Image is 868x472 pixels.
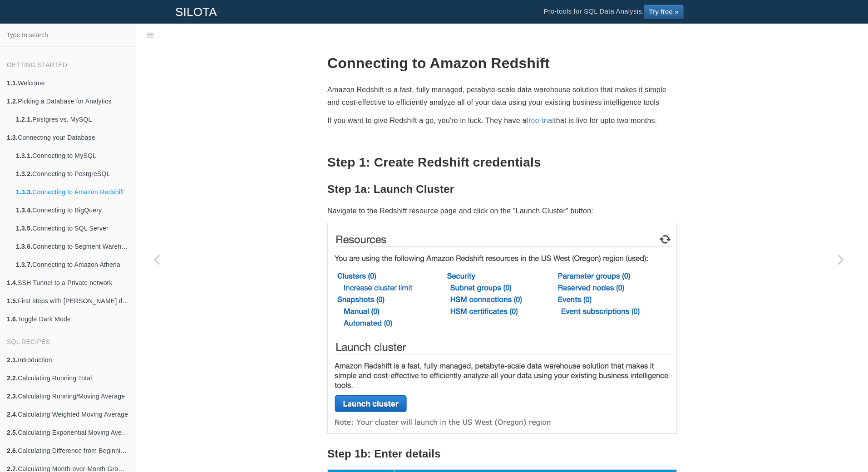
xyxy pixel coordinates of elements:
a: 1.3.7.Connecting to Amazon Athena [9,256,136,274]
b: 1.3.2. [16,170,32,177]
h1: Connecting to Amazon Redshift [327,55,677,71]
b: 2.2. [7,374,18,382]
p: Amazon Redshift is a fast, fully managed, petabyte-scale data warehouse solution that makes it si... [327,84,677,108]
a: 1.3.1.Connecting to MySQL [9,147,136,165]
h3: Step 1b: Enter details [327,448,677,460]
b: 1.6. [7,315,18,323]
b: 1.1. [7,79,18,87]
b: 1.3.1. [16,152,32,159]
b: 2.6. [7,447,18,454]
a: Next page: Connecting to BigQuery [820,46,861,472]
b: 1.3.5. [16,225,32,232]
b: 1.3.6. [16,243,32,250]
b: 1.3.4. [16,206,32,214]
b: 1.2.1. [16,116,32,123]
b: 2.3. [7,393,18,400]
a: 1.3.3.Connecting to Amazon Redshift [9,183,136,201]
a: free-trial [527,117,554,124]
b: 1.4. [7,279,18,286]
input: Type to search [3,26,133,44]
a: 1.3.6.Connecting to Segment Warehouse [9,237,136,256]
p: Navigate to the Redshift resource page and click on the "Launch Cluster" button: [327,205,677,217]
a: 1.3.2.Connecting to PostgreSQL [9,165,136,183]
b: 1.3. [7,134,18,141]
b: 2.1. [7,356,18,364]
p: If you want to give Redshift a go, you're in luck. They have a that is live for upto two months. [327,114,677,127]
a: SILOTA [168,0,224,23]
iframe: Drift Widget Chat Controller [823,427,857,461]
a: 1.3.4.Connecting to BigQuery [9,201,136,219]
b: 2.5. [7,429,18,436]
b: 2.4. [7,411,18,418]
a: 1.2.1.Postgres vs. MySQL [9,110,136,128]
h2: Step 1: Create Redshift credentials [327,156,677,170]
a: 1.3.5.Connecting to SQL Server [9,219,136,237]
a: Previous page: Connecting to PostgreSQL [136,46,177,472]
li: Pro-tools for SQL Data Analysis. [534,0,693,23]
b: 1.3.3. [16,188,32,196]
b: 1.3.7. [16,261,32,268]
b: 1.5. [7,297,18,305]
b: 1.2. [7,98,18,105]
a: Try free » [644,5,684,19]
h3: Step 1a: Launch Cluster [327,183,677,195]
